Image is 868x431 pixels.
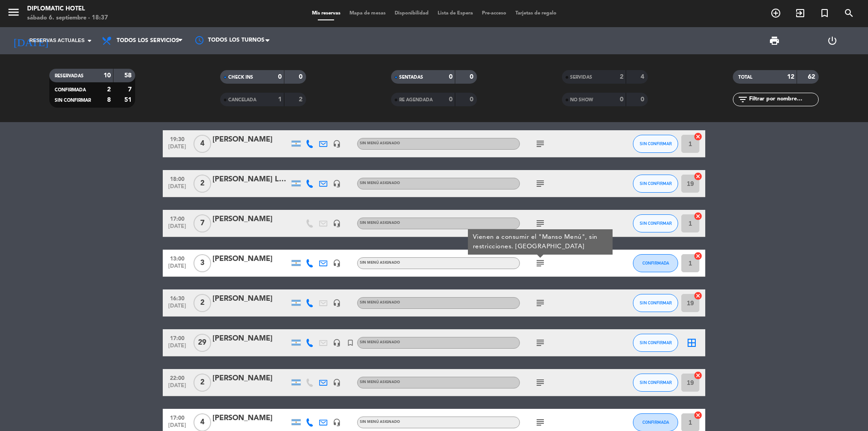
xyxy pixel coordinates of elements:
[808,74,817,80] strong: 62
[166,372,189,383] span: 22:00
[107,97,111,103] strong: 8
[84,35,95,46] i: arrow_drop_down
[166,303,189,313] span: [DATE]
[333,418,341,426] i: headset_mic
[360,341,400,344] span: Sin menú asignado
[633,254,678,272] button: CONFIRMADA
[360,261,400,265] span: Sin menú asignado
[228,75,253,80] span: CHECK INS
[7,5,20,22] button: menu
[477,11,511,16] span: Pre-acceso
[770,8,781,19] i: add_circle_outline
[55,74,84,78] span: RESERVADAS
[360,301,400,304] span: Sin menú asignado
[738,75,752,80] span: TOTAL
[212,174,289,185] div: [PERSON_NAME] La [PERSON_NAME]
[693,411,703,420] i: cancel
[212,134,289,146] div: [PERSON_NAME]
[641,74,646,80] strong: 4
[642,260,669,265] span: CONFIRMADA
[278,74,282,80] strong: 0
[166,223,189,234] span: [DATE]
[693,251,703,260] i: cancel
[633,374,678,392] button: SIN CONFIRMAR
[7,31,55,51] i: [DATE]
[333,140,341,148] i: headset_mic
[107,86,111,93] strong: 2
[686,337,697,348] i: border_all
[620,96,623,103] strong: 0
[27,14,108,23] div: sábado 6. septiembre - 18:37
[693,172,703,181] i: cancel
[360,420,400,424] span: Sin menú asignado
[769,35,780,46] span: print
[333,299,341,307] i: headset_mic
[333,379,341,387] i: headset_mic
[299,74,304,80] strong: 0
[193,254,211,272] span: 3
[535,138,546,149] i: subject
[787,74,794,80] strong: 12
[470,96,475,103] strong: 0
[640,221,672,226] span: SIN CONFIRMAR
[55,88,86,92] span: CONFIRMADA
[212,293,289,305] div: [PERSON_NAME]
[748,95,818,104] input: Filtrar por nombre...
[29,37,85,45] span: Reservas actuales
[128,86,133,93] strong: 7
[228,98,256,102] span: CANCELADA
[333,219,341,227] i: headset_mic
[166,173,189,184] span: 18:00
[399,75,423,80] span: SENTADAS
[633,214,678,232] button: SIN CONFIRMAR
[620,74,623,80] strong: 2
[307,11,345,16] span: Mis reservas
[535,377,546,388] i: subject
[193,374,211,392] span: 2
[193,175,211,193] span: 2
[346,339,354,347] i: turned_in_not
[212,333,289,345] div: [PERSON_NAME]
[333,180,341,188] i: headset_mic
[193,334,211,352] span: 29
[166,144,189,154] span: [DATE]
[360,221,400,225] span: Sin menú asignado
[166,412,189,422] span: 17:00
[535,298,546,308] i: subject
[640,181,672,186] span: SIN CONFIRMAR
[570,98,593,102] span: NO SHOW
[433,11,477,16] span: Lista de Espera
[166,383,189,393] span: [DATE]
[104,72,111,79] strong: 10
[333,259,341,267] i: headset_mic
[333,339,341,347] i: headset_mic
[27,5,108,14] div: Diplomatic Hotel
[640,340,672,345] span: SIN CONFIRMAR
[819,8,830,19] i: turned_in_not
[641,96,646,103] strong: 0
[803,27,861,54] div: LOG OUT
[212,253,289,265] div: [PERSON_NAME]
[640,380,672,385] span: SIN CONFIRMAR
[166,293,189,303] span: 16:30
[633,175,678,193] button: SIN CONFIRMAR
[693,132,703,141] i: cancel
[795,8,806,19] i: exit_to_app
[535,178,546,189] i: subject
[124,97,133,103] strong: 51
[166,133,189,144] span: 19:30
[278,96,282,103] strong: 1
[633,334,678,352] button: SIN CONFIRMAR
[55,98,91,103] span: SIN CONFIRMAR
[535,258,546,269] i: subject
[299,96,304,103] strong: 2
[535,337,546,348] i: subject
[844,8,854,19] i: search
[212,213,289,225] div: [PERSON_NAME]
[193,294,211,312] span: 2
[399,98,433,102] span: RE AGENDADA
[570,75,592,80] span: SERVIDAS
[212,373,289,384] div: [PERSON_NAME]
[166,332,189,343] span: 17:00
[193,214,211,232] span: 7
